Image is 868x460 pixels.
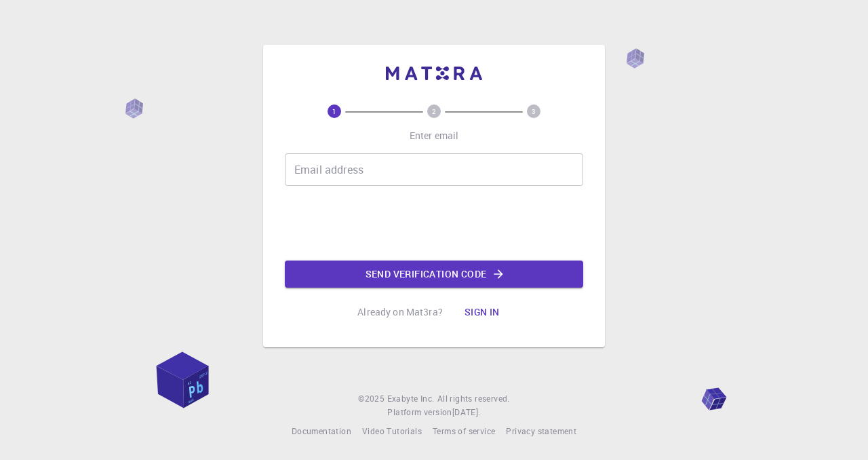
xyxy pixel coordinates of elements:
[432,107,436,116] text: 2
[532,107,536,116] text: 3
[452,406,481,419] a: [DATE].
[357,305,443,319] p: Already on Mat3ra?
[433,425,495,438] a: Terms of service
[506,425,576,436] span: Privacy statement
[387,392,435,406] a: Exabyte Inc.
[506,425,576,438] a: Privacy statement
[331,197,537,250] iframe: reCAPTCHA
[410,129,459,142] p: Enter email
[332,107,336,116] text: 1
[437,392,510,406] span: All rights reserved.
[387,393,435,404] span: Exabyte Inc.
[292,425,351,438] a: Documentation
[362,425,422,436] span: Video Tutorials
[387,406,452,419] span: Platform version
[292,425,351,436] span: Documentation
[454,299,511,326] button: Sign in
[362,425,422,438] a: Video Tutorials
[285,261,583,288] button: Send verification code
[358,392,387,406] span: © 2025
[433,425,495,436] span: Terms of service
[452,406,481,417] span: [DATE] .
